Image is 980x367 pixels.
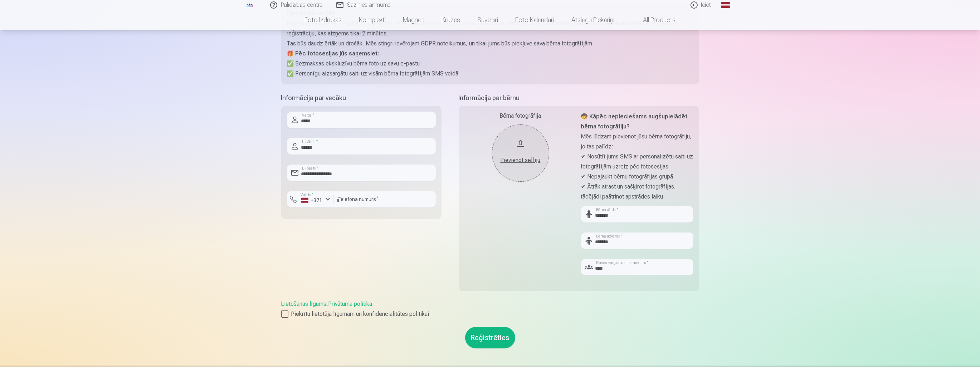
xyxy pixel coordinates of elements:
[499,156,542,165] div: Pievienot selfiju
[469,10,507,30] a: Suvenīri
[563,10,623,30] a: Atslēgu piekariņi
[301,197,323,204] div: +371
[287,59,693,69] p: ✅ Bezmaksas ekskluzīvu bērna foto uz savu e-pastu
[350,10,394,30] a: Komplekti
[581,172,693,182] p: ✔ Nepajaukt bērnu fotogrāfijas grupā
[623,10,684,30] a: All products
[287,69,693,79] p: ✅ Personīgu aizsargātu saiti uz visām bērna fotogrāfijām SMS veidā
[465,327,515,348] button: Reģistrēties
[287,191,333,207] button: Valsts*+371
[287,50,379,57] strong: 🎁 Pēc fotosesijas jūs saņemsiet:
[581,113,688,130] strong: 🧒 Kāpēc nepieciešams augšupielādēt bērna fotogrāfiju?
[328,300,372,307] a: Privātuma politika
[298,192,316,197] label: Valsts
[281,93,442,103] h5: Informācija par vecāku
[246,3,254,7] img: /fa1
[581,152,693,172] p: ✔ Nosūtīt jums SMS ar personalizētu saiti uz fotogrāfijām uzreiz pēc fotosesijas
[492,124,549,182] button: Pievienot selfiju
[394,10,433,30] a: Magnēti
[433,10,469,30] a: Krūzes
[281,300,327,307] a: Lietošanas līgums
[507,10,563,30] a: Foto kalendāri
[281,310,699,318] label: Piekrītu lietotāja līgumam un konfidencialitātes politikai
[281,300,699,318] div: ,
[287,39,693,49] p: Tas būs daudz ērtāk un drošāk. Mēs stingri ievērojam GDPR noteikumus, un tikai jums būs piekļuve ...
[581,182,693,202] p: ✔ Ātrāk atrast un sašķirot fotogrāfijas, tādējādi paātrinot apstrādes laiku
[459,93,699,103] h5: Informācija par bērnu
[581,132,693,152] p: Mēs lūdzam pievienot jūsu bērna fotogrāfiju, jo tas palīdz:
[464,112,577,120] div: Bērna fotogrāfija
[296,10,350,30] a: Foto izdrukas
